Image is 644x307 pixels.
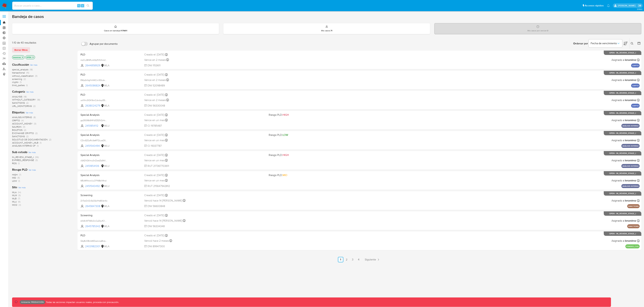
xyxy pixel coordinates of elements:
[82,4,83,7] span: s
[618,4,637,7] p: leandrojossue.ramirez@mercadolibre.com.co
[77,4,80,7] span: ⌥
[21,301,44,303] p: Ambiente: PRODUCCIÓN
[45,301,119,304] p: Todas las acciones impactan usuarios reales, proceda con precaución.
[12,4,93,8] input: Buscar usuario o caso...
[607,4,610,7] a: Notificaciones
[585,4,604,7] span: Accesos rápidos
[85,3,91,8] button: search-icon
[638,4,641,7] a: Salir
